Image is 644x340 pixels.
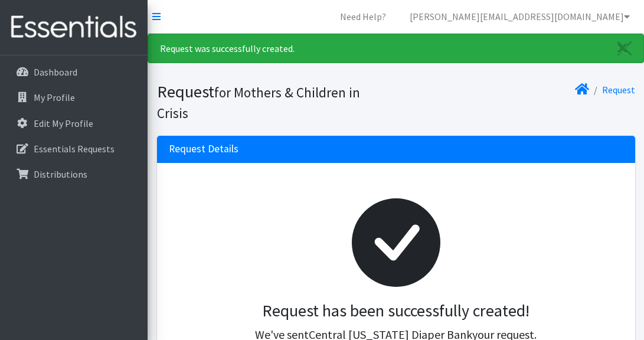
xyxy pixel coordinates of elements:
[5,137,143,161] a: Essentials Requests
[5,112,143,135] a: Edit My Profile
[331,5,395,28] a: Need Help?
[34,91,75,103] p: My Profile
[34,168,87,180] p: Distributions
[34,66,77,78] p: Dashboard
[602,84,635,96] a: Request
[34,143,115,155] p: Essentials Requests
[5,86,143,109] a: My Profile
[148,34,644,63] div: Request was successfully created.
[5,162,143,186] a: Distributions
[157,81,392,122] h1: Request
[400,5,639,28] a: [PERSON_NAME][EMAIL_ADDRESS][DOMAIN_NAME]
[5,60,143,84] a: Dashboard
[178,301,614,321] h3: Request has been successfully created!
[606,34,643,63] a: Close
[5,8,143,47] img: HumanEssentials
[157,84,360,122] small: for Mothers & Children in Crisis
[34,117,93,129] p: Edit My Profile
[169,143,238,155] h3: Request Details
